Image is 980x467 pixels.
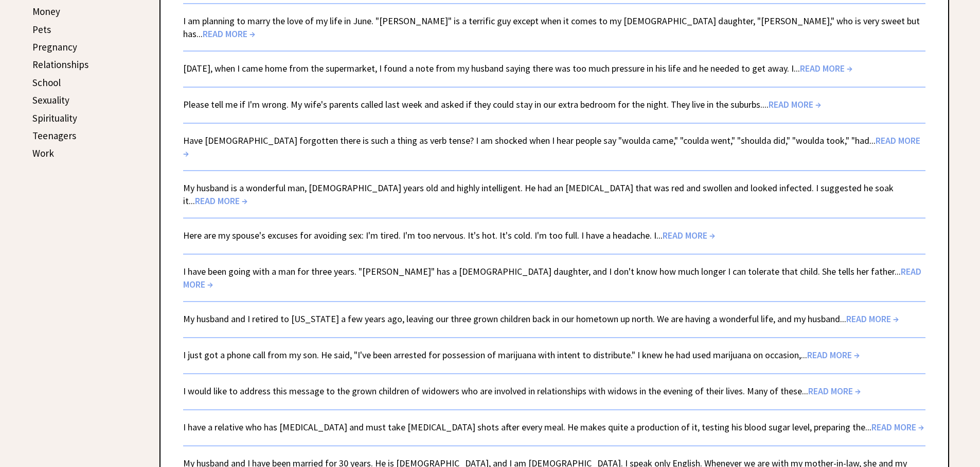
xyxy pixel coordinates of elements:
a: I have been going with a man for three years. "[PERSON_NAME]" has a [DEMOGRAPHIC_DATA] daughter, ... [183,265,921,290]
a: Have [DEMOGRAPHIC_DATA] forgotten there is such a thing as verb tense? I am shocked when I hear p... [183,135,920,159]
a: I would like to address this message to the grown children of widowers who are involved in relati... [183,385,861,397]
a: I have a relative who has [MEDICAL_DATA] and must take [MEDICAL_DATA] shots after every meal. He ... [183,421,924,433]
a: Pets [32,23,51,36]
span: READ MORE → [203,28,255,40]
a: Sexuality [32,94,69,106]
a: I just got a phone call from my son. He said, "I've been arrested for possession of marijuana wit... [183,349,860,361]
a: My husband is a wonderful man, [DEMOGRAPHIC_DATA] years old and highly intelligent. He had an [ME... [183,182,894,207]
span: READ MORE → [769,98,821,110]
a: Please tell me if I'm wrong. My wife's parents called last week and asked if they could stay in o... [183,98,821,110]
span: READ MORE → [663,229,715,241]
a: Relationships [32,58,88,71]
span: READ MORE → [800,62,852,74]
span: READ MORE → [871,421,924,433]
a: Spirituality [32,112,77,124]
a: [DATE], when I came home from the supermarket, I found a note from my husband saying there was to... [183,62,852,74]
a: Work [32,147,54,159]
a: School [32,76,61,89]
a: Pregnancy [32,41,77,53]
a: Money [32,5,60,18]
span: READ MORE → [807,349,860,361]
span: READ MORE → [808,385,861,397]
a: My husband and I retired to [US_STATE] a few years ago, leaving our three grown children back in ... [183,313,899,325]
a: Here are my spouse's excuses for avoiding sex: I'm tired. I'm too nervous. It's hot. It's cold. I... [183,229,715,241]
a: Teenagers [32,129,76,142]
span: READ MORE → [195,195,247,207]
span: READ MORE → [846,313,899,325]
a: I am planning to marry the love of my life in June. "[PERSON_NAME]" is a terrific guy except when... [183,15,920,40]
